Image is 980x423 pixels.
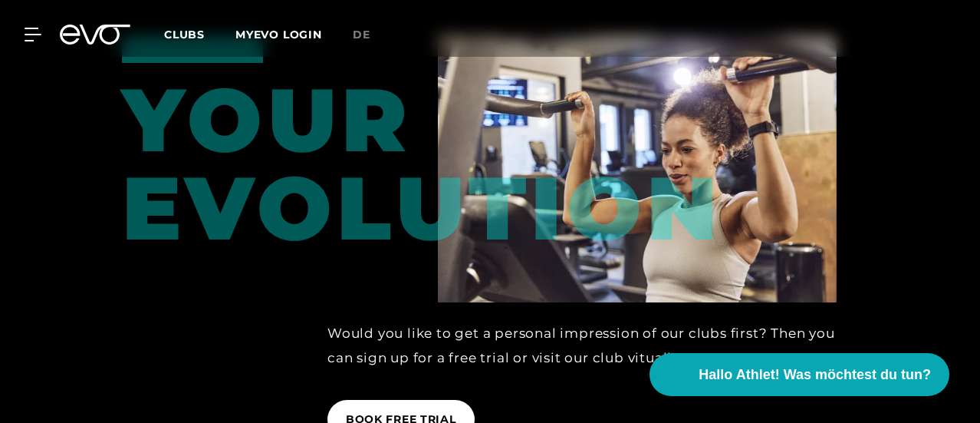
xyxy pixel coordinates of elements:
div: YOUR EVOLUTION [122,36,228,253]
span: de [353,28,370,41]
button: Hallo Athlet! Was möchtest du tun? [649,353,949,396]
div: Would you like to get a personal impression of our clubs first? Then you can sign up for a free t... [327,321,837,371]
a: Clubs [164,27,235,41]
a: MYEVO LOGIN [235,28,322,41]
span: Hallo Athlet! Was möchtest du tun? [699,365,931,385]
span: Clubs [164,28,205,41]
a: de [353,26,389,44]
